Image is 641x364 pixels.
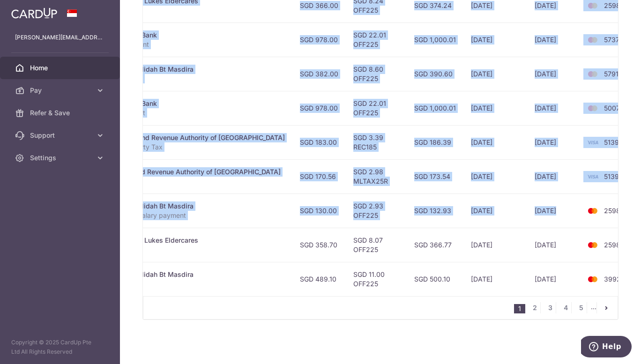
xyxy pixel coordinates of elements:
[30,131,92,140] span: Support
[346,91,407,125] td: SGD 22.01 OFF225
[527,125,581,159] td: [DATE]
[463,125,527,159] td: [DATE]
[407,193,463,228] td: SGD 132.93
[463,228,527,262] td: [DATE]
[583,205,602,216] img: Bank Card
[30,63,92,73] span: Home
[87,270,285,279] div: Helper Salary. Mulidah Bt Masdira
[527,22,581,57] td: [DATE]
[30,108,92,118] span: Refer & Save
[591,302,597,313] li: ...
[87,177,285,186] p: S7126929I
[604,1,620,9] span: 2598
[407,228,463,262] td: SGD 366.77
[87,279,285,289] p: partial maid salary
[463,159,527,193] td: [DATE]
[87,6,285,15] p: St Luke Eldercare
[11,7,57,19] img: CardUp
[583,34,602,45] img: Bank Card
[527,57,581,91] td: [DATE]
[87,74,285,83] p: partial maid salary
[583,239,602,251] img: Bank Card
[87,65,285,74] div: Helper Salary. Mulidah Bt Masdira
[407,22,463,57] td: SGD 1,000.01
[463,262,527,296] td: [DATE]
[407,57,463,91] td: SGD 390.60
[527,193,581,228] td: [DATE]
[604,104,620,112] span: 5007
[463,22,527,57] td: [DATE]
[463,57,527,91] td: [DATE]
[87,142,285,152] p: 4293581W Property Tax
[604,207,620,215] span: 2598
[87,108,285,118] p: 1st partial payment
[346,125,407,159] td: SGD 3.39 REC185
[407,159,463,193] td: SGD 173.54
[583,103,602,114] img: Bank Card
[514,304,525,313] li: 1
[604,70,619,78] span: 5791
[292,262,346,296] td: SGD 489.10
[527,91,581,125] td: [DATE]
[292,57,346,91] td: SGD 382.00
[346,228,407,262] td: SGD 8.07 OFF225
[514,297,618,319] nav: pager
[292,125,346,159] td: SGD 183.00
[87,40,285,49] p: 2nd partial payment
[346,262,407,296] td: SGD 11.00 OFF225
[544,302,556,313] a: 3
[604,138,619,146] span: 5139
[604,275,621,283] span: 3992
[604,36,619,44] span: 5737
[604,241,620,249] span: 2598
[292,91,346,125] td: SGD 978.00
[87,236,285,245] div: Miscellaneous. St Lukes Eldercares
[87,133,285,142] div: Property Tax. Inland Revenue Authority of [GEOGRAPHIC_DATA]
[15,33,105,42] p: [PERSON_NAME][EMAIL_ADDRESS][DOMAIN_NAME]
[527,262,581,296] td: [DATE]
[604,172,619,180] span: 5139
[527,228,581,262] td: [DATE]
[87,167,285,177] div: Income Tax. Inland Revenue Authority of [GEOGRAPHIC_DATA]
[346,22,407,57] td: SGD 22.01 OFF225
[407,91,463,125] td: SGD 1,000.01
[87,99,285,108] div: Mortgage. OCBC Bank
[575,302,587,313] a: 5
[527,159,581,193] td: [DATE]
[292,193,346,228] td: SGD 130.00
[346,57,407,91] td: SGD 8.60 OFF225
[30,153,92,163] span: Settings
[529,302,540,313] a: 2
[292,22,346,57] td: SGD 978.00
[87,211,285,220] p: 2nd partial maid salary payment
[30,86,92,95] span: Pay
[583,171,602,182] img: Bank Card
[463,193,527,228] td: [DATE]
[292,228,346,262] td: SGD 358.70
[583,68,602,80] img: Bank Card
[581,336,632,359] iframe: Opens a widget where you can find more information
[87,245,285,254] p: St Luke Eldercare
[583,137,602,148] img: Bank Card
[463,91,527,125] td: [DATE]
[87,30,285,40] div: Mortgage. OCBC Bank
[407,262,463,296] td: SGD 500.10
[346,193,407,228] td: SGD 2.93 OFF225
[583,274,602,285] img: Bank Card
[87,201,285,211] div: Helper Salary. Mulidah Bt Masdira
[292,159,346,193] td: SGD 170.56
[560,302,571,313] a: 4
[346,159,407,193] td: SGD 2.98 MLTAX25R
[407,125,463,159] td: SGD 186.39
